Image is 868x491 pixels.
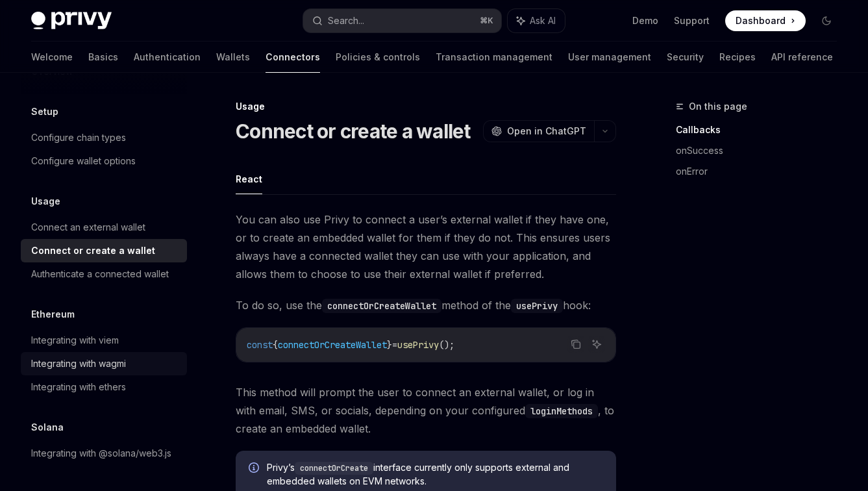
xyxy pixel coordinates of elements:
[273,339,278,351] span: {
[676,140,847,161] a: onSuccess
[31,243,155,258] div: Connect or create a wallet
[236,164,262,194] button: React
[236,383,616,438] span: This method will prompt the user to connect an external wallet, or log in with email, SMS, or soc...
[736,14,786,27] span: Dashboard
[31,153,136,169] div: Configure wallet options
[216,42,250,73] a: Wallets
[676,161,847,182] a: onError
[31,220,145,235] div: Connect an external wallet
[632,14,658,27] a: Demo
[21,352,187,375] a: Integrating with wagmi
[21,375,187,399] a: Integrating with ethers
[525,404,598,418] code: loginMethods
[21,239,187,262] a: Connect or create a wallet
[322,299,441,313] code: connectOrCreateWallet
[480,16,493,26] span: ⌘ K
[674,14,710,27] a: Support
[387,339,392,351] span: }
[21,329,187,352] a: Integrating with viem
[436,42,552,73] a: Transaction management
[236,120,471,143] h1: Connect or create a wallet
[483,120,594,142] button: Open in ChatGPT
[21,262,187,286] a: Authenticate a connected wallet
[236,100,616,113] div: Usage
[816,10,837,31] button: Toggle dark mode
[236,296,616,314] span: To do so, use the method of the hook:
[278,339,387,351] span: connectOrCreateWallet
[266,42,320,73] a: Connectors
[397,339,439,351] span: usePrivy
[249,462,262,475] svg: Info
[508,9,565,32] button: Ask AI
[568,42,651,73] a: User management
[507,125,586,138] span: Open in ChatGPT
[530,14,556,27] span: Ask AI
[267,461,603,488] span: Privy’s interface currently only supports external and embedded wallets on EVM networks.
[31,266,169,282] div: Authenticate a connected wallet
[336,42,420,73] a: Policies & controls
[567,336,584,353] button: Copy the contents from the code block
[31,104,58,120] h5: Setup
[689,99,747,114] span: On this page
[21,149,187,173] a: Configure wallet options
[31,356,126,371] div: Integrating with wagmi
[392,339,397,351] span: =
[439,339,454,351] span: ();
[31,307,75,322] h5: Ethereum
[719,42,756,73] a: Recipes
[31,446,171,461] div: Integrating with @solana/web3.js
[303,9,501,32] button: Search...⌘K
[21,216,187,239] a: Connect an external wallet
[328,13,364,29] div: Search...
[511,299,563,313] code: usePrivy
[31,12,112,30] img: dark logo
[725,10,806,31] a: Dashboard
[31,420,64,435] h5: Solana
[21,442,187,465] a: Integrating with @solana/web3.js
[31,379,126,395] div: Integrating with ethers
[295,462,373,475] code: connectOrCreate
[21,126,187,149] a: Configure chain types
[667,42,704,73] a: Security
[88,42,118,73] a: Basics
[588,336,605,353] button: Ask AI
[771,42,833,73] a: API reference
[31,194,60,209] h5: Usage
[31,333,119,348] div: Integrating with viem
[134,42,201,73] a: Authentication
[31,130,126,145] div: Configure chain types
[247,339,273,351] span: const
[31,42,73,73] a: Welcome
[676,120,847,140] a: Callbacks
[236,210,616,283] span: You can also use Privy to connect a user’s external wallet if they have one, or to create an embe...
